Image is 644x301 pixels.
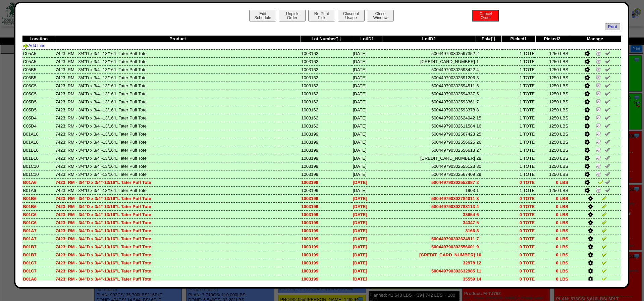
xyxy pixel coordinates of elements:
td: B01A7 [22,227,55,235]
button: CloseoutUsage [338,10,365,21]
img: Zero Item and Verify [596,99,601,104]
td: 10 [476,251,502,259]
td: 1003199 [301,186,352,194]
td: 26 [476,138,502,146]
img: Verify Pick [598,179,603,185]
button: EditSchedule [249,10,276,21]
td: 30 [476,162,502,170]
img: Verify Pick [601,203,607,209]
td: 3 [476,73,502,82]
td: [DATE] [352,178,382,186]
td: 16 [476,122,502,130]
td: 500449790302632985 [382,267,476,275]
td: 1003199 [301,275,352,283]
img: Verify Pick [601,236,607,241]
td: 0 TOTE [502,210,535,218]
td: 500449790302567423 [382,130,476,138]
td: [DATE] [352,210,382,218]
td: B01B6 [22,202,55,210]
td: 7423: RM - 3/4"D x 3/4"-13/16"L Tater Puff Tote [55,130,301,138]
td: [CREDIT_CARD_NUMBER] [382,57,476,65]
td: [DATE] [352,259,382,267]
td: 5 [476,218,502,227]
td: 1250 LBS [535,138,569,146]
td: 1 TOTE [502,170,535,178]
td: 1250 LBS [535,162,569,170]
td: B01A7 [22,235,55,243]
td: [DATE] [352,138,382,146]
td: B01C7 [22,267,55,275]
img: Zero Item and Verify [596,74,601,80]
td: 0 TOTE [502,243,535,251]
td: 1 TOTE [502,82,535,90]
td: [DATE] [352,186,382,194]
td: 1003199 [301,162,352,170]
td: [DATE] [352,49,382,57]
td: C05A5 [22,57,55,65]
td: 1 TOTE [502,57,535,65]
img: Zero Item and Verify [596,155,601,160]
td: 0 LBS [535,251,569,259]
img: Verify Pick [601,211,607,217]
img: Un-Verify Pick [605,50,610,56]
th: Picked1 [502,36,535,42]
td: 500449790302591206 [382,73,476,82]
img: Zero Item and Verify [596,187,601,193]
th: Manage [569,36,621,42]
td: 1003162 [301,122,352,130]
td: [DATE] [352,267,382,275]
td: 500449790302611584 [382,122,476,130]
td: 7423: RM - 3/4"D x 3/4"-13/16"L Tater Puff Tote [55,138,301,146]
td: 0 TOTE [502,218,535,227]
td: 7423: RM - 3/4"D x 3/4"-13/16"L Tater Puff Tote [55,275,301,283]
td: 1250 LBS [535,98,569,106]
img: Zero Item and Verify [596,163,601,168]
td: 500449790302593422 [382,65,476,73]
a: CloseWindow [366,15,394,20]
td: [DATE] [352,218,382,227]
td: 0 LBS [535,210,569,218]
td: 3166 [382,227,476,235]
td: B01C10 [22,170,55,178]
td: B01A10 [22,130,55,138]
td: 3 [476,194,502,202]
td: 1 TOTE [502,186,535,194]
td: 0 LBS [535,178,569,186]
th: Picked2 [535,36,569,42]
td: 0 LBS [535,194,569,202]
td: [DATE] [352,243,382,251]
th: Lot Number [301,36,352,42]
td: B01C10 [22,162,55,170]
img: Verify Pick [601,268,607,273]
td: C05A5 [22,49,55,57]
a: Add Line [23,43,46,48]
td: 7423: RM - 3/4"D x 3/4"-13/16"L Tater Puff Tote [55,170,301,178]
td: 9 [476,243,502,251]
td: 28 [476,154,502,162]
td: 7423: RM - 3/4"D x 3/4"-13/16"L Tater Puff Tote [55,106,301,114]
img: Un-Verify Pick [605,66,610,72]
td: [DATE] [352,202,382,210]
td: 1 [476,57,502,65]
img: Un-Verify Pick [605,83,610,88]
td: 7423: RM - 3/4"D x 3/4"-13/16"L Tater Puff Tote [55,114,301,122]
td: 500449790302556625 [382,138,476,146]
td: B01A10 [22,138,55,146]
td: 1003199 [301,178,352,186]
td: 7423: RM - 3/4"D x 3/4"-13/16"L Tater Puff Tote [55,218,301,227]
td: 500449790302593361 [382,98,476,106]
td: 0 LBS [535,275,569,283]
td: 11 [476,267,502,275]
td: 7423: RM - 3/4"D x 3/4"-13/16"L Tater Puff Tote [55,90,301,98]
td: C05B5 [22,73,55,82]
td: 500449790302783113 [382,202,476,210]
td: 1003162 [301,57,352,65]
img: Un-Verify Pick [605,115,610,120]
td: 6 [476,210,502,218]
img: Un-Verify Pick [605,91,610,96]
td: [DATE] [352,98,382,106]
button: UnpickOrder [279,10,306,21]
td: 1003199 [301,154,352,162]
td: 1003162 [301,82,352,90]
img: Un-Verify Pick [605,58,610,64]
